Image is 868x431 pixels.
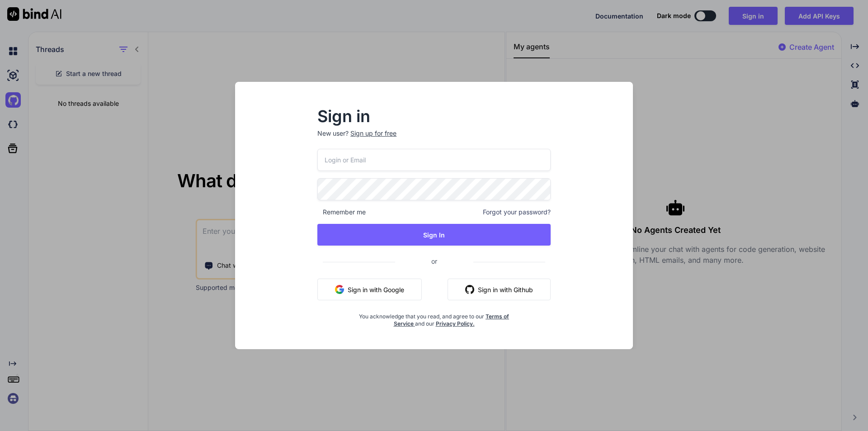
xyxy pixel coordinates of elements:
span: or [395,250,473,272]
input: Login or Email [317,149,551,171]
button: Sign in with Google [317,279,422,300]
span: Forgot your password? [483,208,551,217]
button: Sign in with Github [448,279,551,300]
div: Sign up for free [350,129,396,138]
button: Sign In [317,224,551,246]
img: google [335,285,344,294]
span: Remember me [317,208,366,217]
img: github [465,285,474,294]
h2: Sign in [317,109,551,123]
p: New user? [317,129,551,149]
div: You acknowledge that you read, and agree to our and our [356,308,512,327]
a: Terms of Service [394,313,509,327]
a: Privacy Policy. [436,320,475,327]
